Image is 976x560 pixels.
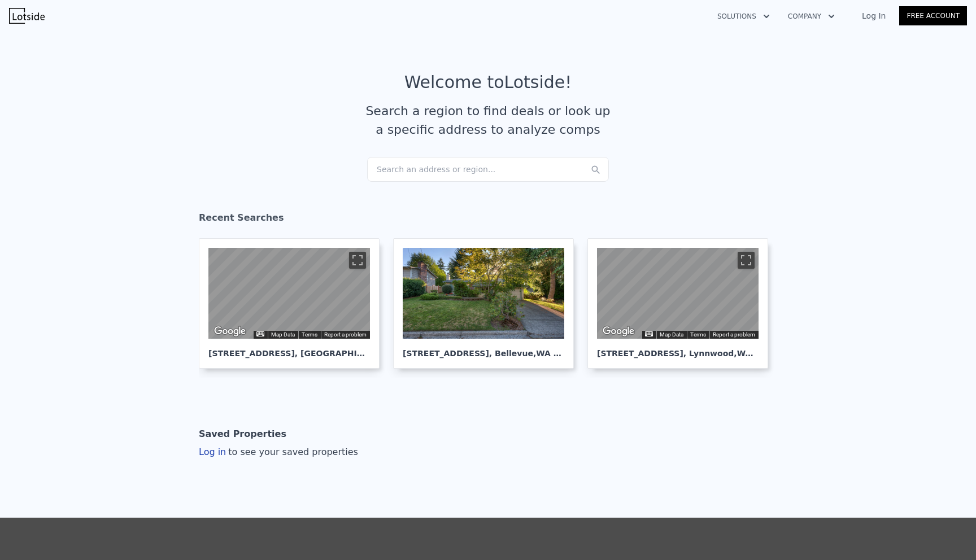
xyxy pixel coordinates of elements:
a: Terms (opens in new tab) [302,331,317,338]
div: [STREET_ADDRESS] , [GEOGRAPHIC_DATA] [208,339,370,359]
div: Welcome to Lotside ! [404,72,572,93]
a: Report a problem [713,331,755,338]
button: Solutions [708,6,779,27]
a: [STREET_ADDRESS], Bellevue,WA 98007 [393,238,583,369]
div: Street View [208,248,370,339]
div: Map [597,248,759,339]
a: Report a problem [324,331,367,338]
a: Free Account [899,6,967,25]
a: Terms (opens in new tab) [690,331,706,338]
span: , WA 98036 [734,349,782,358]
div: [STREET_ADDRESS] , Bellevue [403,339,564,359]
button: Toggle fullscreen view [349,252,366,269]
img: Lotside [9,8,45,24]
button: Map Data [660,331,683,339]
button: Keyboard shortcuts [256,331,264,336]
div: Recent Searches [199,202,777,238]
a: Open this area in Google Maps (opens a new window) [211,324,249,339]
span: to see your saved properties [226,447,358,457]
div: Saved Properties [199,423,286,445]
button: Map Data [271,331,295,339]
button: Company [779,6,844,27]
a: Map [STREET_ADDRESS], Lynnwood,WA 98036 [587,238,777,369]
img: Google [211,324,249,339]
div: [STREET_ADDRESS] , Lynnwood [597,339,759,359]
a: Log In [848,10,899,21]
div: Search a region to find deals or look up a specific address to analyze comps [361,102,615,139]
div: Log in [199,445,358,459]
img: Google [600,324,637,339]
div: Map [208,248,370,339]
a: Open this area in Google Maps (opens a new window) [600,324,637,339]
span: , WA 98007 [533,349,581,358]
div: Search an address or region... [367,157,609,182]
div: Street View [597,248,759,339]
button: Toggle fullscreen view [738,252,755,269]
button: Keyboard shortcuts [645,331,653,336]
a: Map [STREET_ADDRESS], [GEOGRAPHIC_DATA] [199,238,389,369]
